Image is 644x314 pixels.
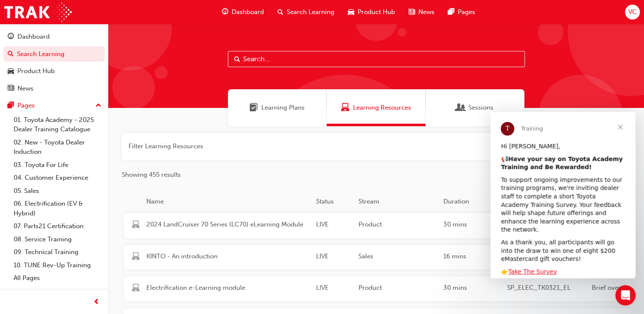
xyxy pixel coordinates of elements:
img: Trak [4,3,72,22]
span: Sessions [468,103,493,113]
span: news-icon [409,7,415,17]
span: SP_ELEC_TK0321_EL [507,283,585,293]
a: Dashboard [3,29,105,45]
span: Dashboard [232,7,264,17]
div: LIVE [313,220,355,231]
span: up-icon [95,100,101,111]
span: Product [358,220,437,229]
span: news-icon [8,85,14,93]
span: Sessions [456,103,465,113]
span: pages-icon [8,102,14,110]
span: Sales [358,252,437,261]
a: Learning PlansLearning Plans [228,89,327,126]
a: 08. Service Training [10,233,105,246]
a: Search Learning [3,46,105,62]
button: Pages [3,98,105,113]
div: LIVE [313,283,355,294]
span: Product [358,283,437,293]
button: DashboardSearch LearningProduct HubNews [3,27,105,98]
div: LIVE [313,252,355,263]
div: Stream [355,197,440,207]
a: 06. Electrification (EV & Hybrid) [10,197,105,220]
span: learningResourceType_ELEARNING-icon [132,253,140,262]
span: car-icon [8,68,14,75]
div: Product Hub [17,66,55,76]
a: search-iconSearch Learning [271,3,341,21]
span: Learning Plans [249,103,258,113]
span: Search Learning [287,7,334,17]
span: Search [234,54,240,64]
div: Pages [17,101,35,110]
a: 03. Toyota For Life [10,158,105,172]
span: Learning Resources [341,103,350,113]
span: pages-icon [448,7,454,17]
a: News [3,81,105,96]
iframe: Intercom live chat [615,285,636,306]
div: Duration [440,197,504,207]
a: 01. Toyota Academy - 2025 Dealer Training Catalogue [10,113,105,136]
a: 02. New - Toyota Dealer Induction [10,136,105,158]
span: Pages [458,7,475,17]
span: 2024 LandCruiser 70 Series (LC70) eLearning Module [146,220,309,229]
span: Learning Plans [261,103,305,113]
span: Product Hub [358,7,395,17]
div: 16 mins [440,252,504,263]
span: guage-icon [8,33,14,41]
input: Search... [228,51,525,67]
a: 05. Sales [10,184,105,198]
div: News [17,84,34,93]
a: SessionsSessions [426,89,524,126]
a: guage-iconDashboard [215,3,271,21]
span: Learning Resources [353,103,411,113]
span: search-icon [8,51,14,58]
a: 04. Customer Experience [10,171,105,184]
a: 10. TUNE Rev-Up Training [10,259,105,272]
a: Learning ResourcesLearning Resources [327,89,426,126]
span: VC [628,7,636,17]
div: 30 mins [440,220,504,231]
button: VC [625,5,640,20]
div: 30 mins [440,283,504,294]
a: news-iconNews [402,3,441,21]
span: search-icon [277,7,283,17]
span: learningResourceType_ELEARNING-icon [132,284,140,294]
span: News [418,7,434,17]
span: Electrification e-Learning module [146,283,309,293]
a: 07. Parts21 Certification [10,220,105,233]
a: All Pages [10,272,105,285]
a: Product Hub [3,63,105,79]
span: Showing 455 results [122,170,181,180]
span: car-icon [348,7,354,17]
span: KINTO - An introduction [146,252,309,261]
div: Name [143,197,313,207]
div: Dashboard [17,32,50,42]
a: 09. Technical Training [10,246,105,259]
span: prev-icon [93,297,100,308]
div: Status [313,197,355,207]
span: guage-icon [222,7,228,17]
iframe: Intercom live chat message [490,112,636,278]
a: car-iconProduct Hub [341,3,402,21]
span: learningResourceType_ELEARNING-icon [132,221,140,230]
a: pages-iconPages [441,3,482,21]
